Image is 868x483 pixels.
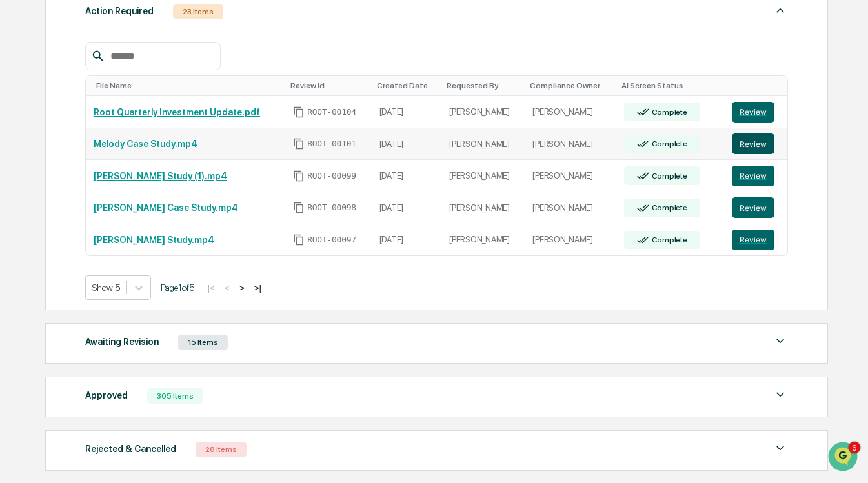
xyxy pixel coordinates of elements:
[204,282,219,293] button: |<
[525,160,616,192] td: [PERSON_NAME]
[441,192,525,224] td: [PERSON_NAME]
[106,264,160,277] span: Attestations
[293,170,305,182] span: Copy Id
[293,138,305,150] span: Copy Id
[827,440,862,475] iframe: Open customer support
[772,3,788,18] img: caret
[732,102,774,123] button: Review
[8,283,86,306] a: 🔎Data Lookup
[307,171,356,181] span: ROOT-00099
[250,282,265,293] button: >|
[530,81,611,90] div: Toggle SortBy
[649,235,687,244] div: Complete
[13,265,23,275] div: 🖐️
[649,108,687,117] div: Complete
[58,112,177,122] div: We're available if you need us!
[107,210,112,221] span: •
[219,103,235,118] button: Start new chat
[525,224,616,256] td: [PERSON_NAME]
[307,139,356,149] span: ROOT-00101
[13,198,34,219] img: Dave Feldman
[447,81,520,90] div: Toggle SortBy
[377,81,437,90] div: Toggle SortBy
[147,388,203,404] div: 305 Items
[13,143,86,153] div: Past conversations
[13,27,235,48] p: How can we help?
[732,166,780,186] a: Review
[734,81,783,90] div: Toggle SortBy
[372,128,442,161] td: [DATE]
[88,259,165,282] a: 🗄️Attestations
[732,197,780,218] a: Review
[40,210,105,221] span: [PERSON_NAME]
[94,202,238,213] a: [PERSON_NAME] Case Study.mp4
[441,224,525,256] td: [PERSON_NAME]
[114,210,141,221] span: [DATE]
[293,106,305,118] span: Copy Id
[40,175,105,186] span: [PERSON_NAME]
[307,235,356,245] span: ROOT-00097
[94,139,197,149] a: Melody Case Study.mp4
[372,96,442,128] td: [DATE]
[85,387,128,404] div: Approved
[772,440,788,456] img: caret
[85,3,154,19] div: Action Required
[290,81,366,90] div: Toggle SortBy
[173,4,223,19] div: 23 Items
[732,102,780,123] a: Review
[161,282,194,293] span: Page 1 of 5
[26,288,81,301] span: Data Lookup
[91,319,156,330] a: Powered byPylon
[13,163,34,184] img: Jack Rasmussen
[732,230,780,250] a: Review
[772,387,788,402] img: caret
[107,175,112,186] span: •
[621,81,719,90] div: Toggle SortBy
[200,141,235,156] button: See all
[372,192,442,224] td: [DATE]
[441,96,525,128] td: [PERSON_NAME]
[94,171,227,181] a: [PERSON_NAME] Study (1).mp4
[94,265,104,275] div: 🗄️
[372,160,442,192] td: [DATE]
[85,440,176,457] div: Rejected & Cancelled
[732,230,774,250] button: Review
[732,133,774,154] button: Review
[27,99,50,122] img: 8933085812038_c878075ebb4cc5468115_72.jpg
[307,202,356,213] span: ROOT-00098
[732,197,774,218] button: Review
[293,202,305,213] span: Copy Id
[58,99,212,112] div: Start new chat
[196,442,247,457] div: 28 Items
[26,176,36,186] img: 1746055101610-c473b297-6a78-478c-a979-82029cc54cd1
[649,139,687,148] div: Complete
[221,282,234,293] button: <
[94,235,214,245] a: [PERSON_NAME] Study.mp4
[96,81,280,90] div: Toggle SortBy
[26,264,83,277] span: Preclearance
[441,128,525,161] td: [PERSON_NAME]
[441,160,525,192] td: [PERSON_NAME]
[525,192,616,224] td: [PERSON_NAME]
[525,128,616,161] td: [PERSON_NAME]
[649,203,687,212] div: Complete
[13,99,36,122] img: 1746055101610-c473b297-6a78-478c-a979-82029cc54cd1
[293,234,305,246] span: Copy Id
[525,96,616,128] td: [PERSON_NAME]
[8,259,88,282] a: 🖐️Preclearance
[732,133,780,154] a: Review
[26,211,36,221] img: 1746055101610-c473b297-6a78-478c-a979-82029cc54cd1
[94,107,260,117] a: Root Quarterly Investment Update.pdf
[13,290,23,300] div: 🔎
[772,333,788,349] img: caret
[128,320,156,330] span: Pylon
[236,282,248,293] button: >
[649,172,687,181] div: Complete
[114,175,141,186] span: [DATE]
[307,107,356,117] span: ROOT-00104
[85,333,159,350] div: Awaiting Revision
[732,166,774,186] button: Review
[372,224,442,256] td: [DATE]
